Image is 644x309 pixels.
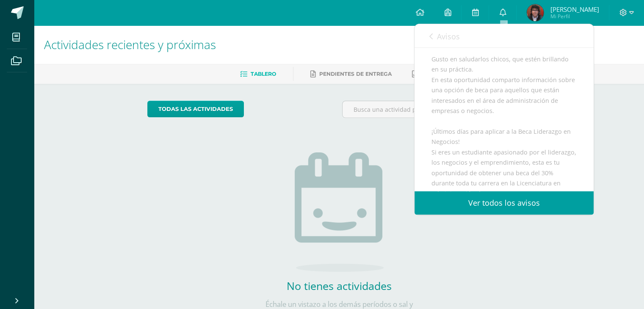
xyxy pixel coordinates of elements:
[437,31,460,41] span: Avisos
[251,71,276,77] span: Tablero
[415,191,594,215] a: Ver todos los avisos
[295,152,384,272] img: no_activities.png
[147,101,244,117] a: todas las Actividades
[44,36,216,52] span: Actividades recientes y próximas
[343,101,530,118] input: Busca una actividad próxima aquí...
[254,279,424,293] h2: No tienes actividades
[319,71,392,77] span: Pendientes de entrega
[527,4,544,21] img: a8cc2ceca0a8d962bf78a336c7b11f82.png
[412,67,459,81] a: Entregadas
[550,5,599,14] span: [PERSON_NAME]
[550,13,599,20] span: Mi Perfil
[240,67,276,81] a: Tablero
[310,67,392,81] a: Pendientes de entrega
